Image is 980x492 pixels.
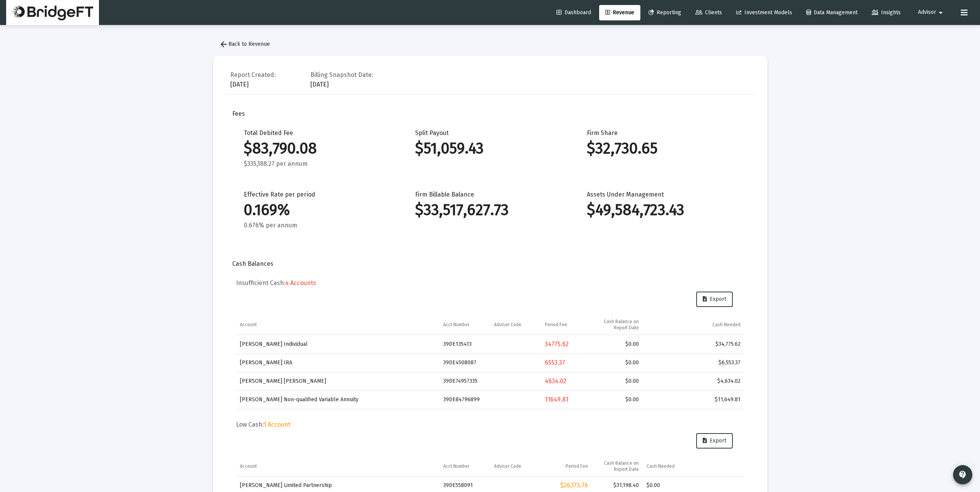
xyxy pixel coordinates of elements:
td: Column Cash Balance on Report Date [592,315,643,335]
td: [PERSON_NAME] Non-qualified Variable Annuity [236,390,439,409]
div: [DATE] [310,69,373,88]
div: $34,775.62 [647,340,740,348]
div: $0.00 [596,377,639,385]
a: Revenue [599,5,640,20]
div: 4634.02 [545,377,588,385]
span: Data Management [806,9,858,16]
a: Dashboard [550,5,597,20]
div: $0.00 [596,340,639,348]
button: Back to Revenue [213,37,276,52]
div: Cash Needed [647,463,675,469]
div: Effective Rate per period [244,191,392,229]
td: 39DE4508087 [439,354,490,372]
span: Export [703,296,726,302]
span: Back to Revenue [219,41,270,47]
div: Cash Balances [232,260,748,268]
div: 34775.62 [545,340,588,348]
td: Column Cash Balance on Report Date [592,456,643,477]
button: Export [696,433,733,449]
div: $26,173.76 [545,482,588,489]
td: Column Acct Number [439,315,490,335]
span: Investment Models [736,9,792,16]
div: $0.00 [596,359,639,367]
div: Period Fee [545,322,567,328]
span: 4 Accounts [285,279,316,287]
td: Column Period Fee [541,456,592,477]
td: Column Cash Needed [643,315,744,335]
div: Acct Number [443,463,469,469]
div: $6,553.37 [647,359,740,367]
div: Firm Share [587,129,735,168]
td: [PERSON_NAME] IRA [236,354,439,372]
td: 39DE84796899 [439,390,490,409]
td: [PERSON_NAME] [PERSON_NAME] [236,372,439,390]
div: Total Debited Fee [244,129,392,168]
mat-icon: arrow_back [219,40,228,49]
div: $335,188.27 per annum [244,160,392,168]
div: Cash Balance on Report Date [596,319,639,331]
div: $49,584,723.43 [587,206,735,214]
div: $33,517,627.73 [415,206,564,214]
td: Column Cash Needed [643,456,744,477]
div: Cash Needed [712,322,740,328]
div: Cash Balance on Report Date [596,460,639,472]
div: Billing Snapshot Date: [310,71,373,79]
div: $51,059.43 [415,145,564,152]
div: Advisor Code [494,463,521,469]
div: $83,790.08 [244,145,392,152]
div: Acct Number [443,322,469,328]
a: Data Management [800,5,864,20]
div: 6553.37 [545,359,588,367]
span: Reporting [648,9,681,16]
div: $0.00 [596,396,639,404]
a: Reporting [642,5,687,20]
div: $11,649.81 [647,396,740,404]
div: Account [240,463,257,469]
div: Assets Under Management [587,191,735,229]
div: Account [240,322,257,328]
span: Dashboard [556,9,591,16]
div: Advisor Code [494,322,521,328]
a: Investment Models [730,5,798,20]
td: Column Advisor Code [490,456,541,477]
h5: Insufficient Cash: [236,279,744,287]
h5: Low Cash: [236,421,744,429]
td: Column Account [236,315,439,335]
div: $4,634.02 [647,377,740,385]
div: Data grid [236,315,744,409]
td: Column Account [236,456,439,477]
div: $32,730.65 [587,145,735,152]
span: Export [703,437,726,444]
div: 0.676% per annum [244,222,392,229]
td: 39DE135413 [439,335,490,354]
div: Period Fee [566,463,588,469]
span: Advisor [918,9,936,16]
img: Dashboard [12,5,93,20]
mat-icon: contact_support [958,470,967,479]
button: Export [696,292,733,307]
td: Column Period Fee [541,315,592,335]
div: 11649.81 [545,396,588,404]
div: Fees [232,110,748,118]
div: Firm Billable Balance [415,191,564,229]
span: Revenue [605,9,634,16]
div: Split Payout [415,129,564,168]
div: $31,198.40 [596,482,639,489]
span: 1 Account [263,421,290,428]
td: 39DE74957335 [439,372,490,390]
div: Report Created: [230,71,276,79]
span: Clients [695,9,722,16]
div: $0.00 [647,482,740,489]
td: Column Advisor Code [490,315,541,335]
a: Clients [689,5,728,20]
a: Insights [866,5,907,20]
mat-icon: arrow_drop_down [936,5,945,20]
td: [PERSON_NAME] Individual [236,335,439,354]
button: Advisor [909,5,955,20]
div: [DATE] [230,69,276,88]
td: Column Acct Number [439,456,490,477]
span: Insights [872,9,901,16]
div: 0.169% [244,206,392,214]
